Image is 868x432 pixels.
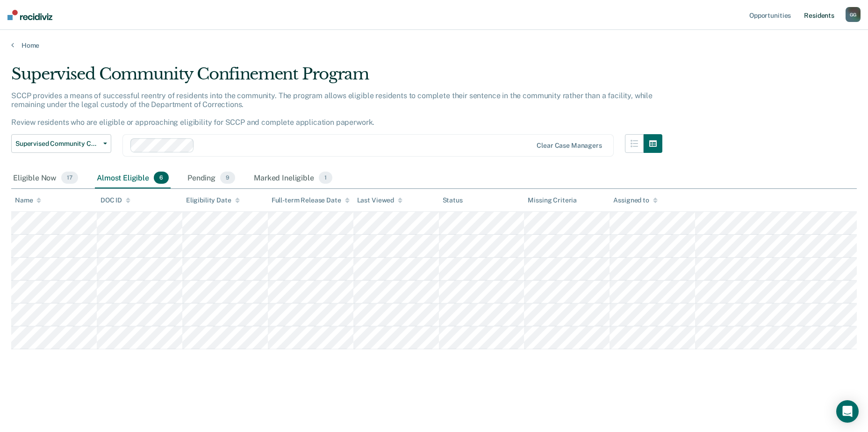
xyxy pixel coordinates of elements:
div: Status [443,196,463,204]
div: Eligibility Date [186,196,240,204]
div: G G [846,7,861,22]
div: Full-term Release Date [272,196,350,204]
div: Pending9 [186,168,237,188]
span: 6 [154,172,169,184]
span: 1 [319,172,332,184]
div: Last Viewed [357,196,402,204]
div: Name [15,196,41,204]
div: Eligible Now17 [11,168,80,188]
span: 9 [220,172,235,184]
div: Supervised Community Confinement Program [11,65,662,91]
div: Assigned to [613,196,657,204]
span: 17 [61,172,78,184]
div: Marked Ineligible1 [252,168,334,188]
span: Supervised Community Confinement Program [15,140,100,148]
div: Missing Criteria [528,196,577,204]
div: Open Intercom Messenger [836,400,859,423]
div: DOC ID [100,196,130,204]
a: Home [11,41,857,50]
p: SCCP provides a means of successful reentry of residents into the community. The program allows e... [11,91,653,127]
div: Clear case managers [537,142,602,150]
button: GG [846,7,861,22]
div: Almost Eligible6 [95,168,171,188]
button: Supervised Community Confinement Program [11,134,111,153]
img: Recidiviz [7,10,52,20]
